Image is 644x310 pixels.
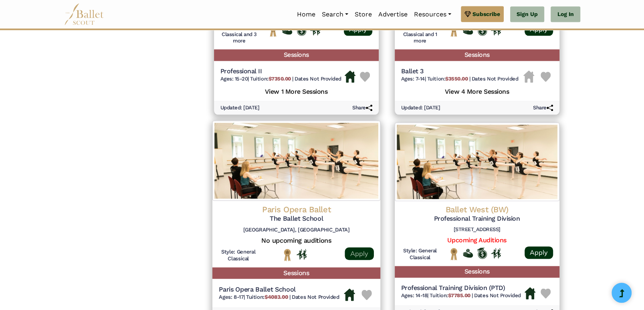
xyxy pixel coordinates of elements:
[295,76,341,82] span: Dates Not Provided
[291,294,339,300] span: Dates Not Provided
[219,285,339,294] h5: Paris Opera Ballet School
[282,248,292,261] img: National
[449,24,459,37] img: National
[219,226,374,233] h6: [GEOGRAPHIC_DATA], [GEOGRAPHIC_DATA]
[401,204,553,215] h4: Ballet West (BW)
[401,76,425,82] span: Ages: 7-14
[477,248,487,259] img: Offers Scholarship
[219,215,374,223] h5: The Ballet School
[219,204,374,215] h4: Paris Opera Ballet
[533,105,553,111] h6: Share
[375,6,411,23] a: Advertise
[219,294,243,300] span: Ages: 8-17
[220,24,258,45] h6: Style: General Classical and 3 more
[472,76,518,82] span: Dates Not Provided
[401,284,521,292] h5: Professional Training Division (PTD)
[219,248,258,262] h6: Style: General Classical
[220,105,260,111] h6: Updated: [DATE]
[430,292,472,298] span: Tuition:
[401,292,521,299] h6: | |
[212,267,380,278] h5: Sessions
[401,24,439,45] h6: Style: General Classical and 1 more
[401,226,553,233] h6: [STREET_ADDRESS]
[525,246,553,259] a: Apply
[541,288,551,298] img: Heart
[447,236,506,244] a: Upcoming Auditions
[220,76,341,83] h6: | |
[360,72,370,82] img: Heart
[296,249,307,260] img: In Person
[464,10,471,18] img: gem.svg
[219,236,374,245] h5: No upcoming auditions
[401,248,439,261] h6: Style: General Classical
[395,49,559,61] h5: Sessions
[268,76,291,82] b: $7350.00
[461,6,504,22] a: Subscribe
[401,86,553,96] h5: View 4 More Sessions
[344,288,355,301] img: Housing Available
[523,70,534,83] img: Housing Unavailable
[448,292,470,298] b: $7785.00
[212,121,380,201] img: Logo
[395,123,559,201] img: Logo
[491,248,501,258] img: In Person
[411,6,454,23] a: Resources
[401,67,519,76] h5: Ballet 3
[220,76,248,82] span: Ages: 15-20
[427,76,469,82] span: Tuition:
[246,294,289,300] span: Tuition:
[352,105,372,111] h6: Share
[220,86,372,96] h5: View 1 More Sessions
[219,294,339,300] h6: | |
[319,6,351,23] a: Search
[472,10,500,18] span: Subscribe
[401,76,519,83] h6: | |
[268,24,278,37] img: National
[541,72,551,82] img: Heart
[449,248,459,260] img: National
[401,292,428,298] span: Ages: 14-18
[345,70,355,83] img: Housing Available
[214,49,379,61] h5: Sessions
[351,6,375,23] a: Store
[345,247,373,260] a: Apply
[294,6,319,23] a: Home
[361,290,372,300] img: Heart
[510,6,544,22] a: Sign Up
[474,292,521,298] span: Dates Not Provided
[551,6,580,22] a: Log In
[525,287,535,299] img: Housing Available
[401,105,440,111] h6: Updated: [DATE]
[395,266,559,278] h5: Sessions
[445,76,468,82] b: $3550.00
[264,294,287,300] b: $4083.00
[401,215,553,223] h5: Professional Training Division
[463,249,473,258] img: Offers Financial Aid
[250,76,292,82] span: Tuition:
[220,67,341,76] h5: Professional II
